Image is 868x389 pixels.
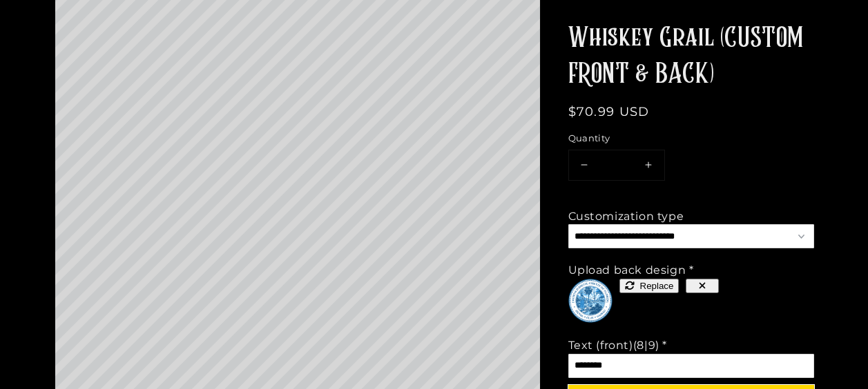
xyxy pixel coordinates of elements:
[619,278,679,292] button: Replace
[633,339,659,352] span: (8|9)
[568,21,814,92] h1: Whiskey Grail (CUSTOM FRONT & BACK)
[568,132,814,146] label: Quantity
[568,263,694,278] div: Upload back design
[568,278,613,322] img: B7OF7Iub0zWWAAAAAElFTkSuQmCC
[568,209,684,224] div: Customization type
[568,104,650,119] span: $70.99 USD
[568,338,667,353] div: Text (front)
